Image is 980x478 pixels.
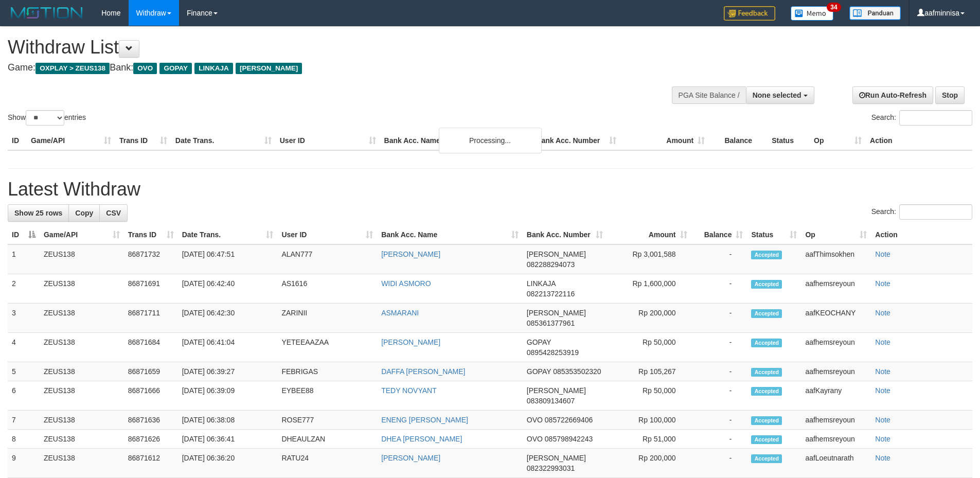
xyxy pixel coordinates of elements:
[277,333,377,362] td: YETEEAAZAA
[68,204,100,222] a: Copy
[133,63,157,74] span: OVO
[381,435,462,443] a: DHEA [PERSON_NAME]
[40,449,124,478] td: ZEUS138
[527,338,551,346] span: GOPAY
[527,367,551,376] span: GOPAY
[124,381,178,411] td: 86871666
[124,449,178,478] td: 86871612
[381,279,431,288] a: WIDI ASMORO
[527,397,575,405] span: Copy 083809134607 to clipboard
[124,362,178,381] td: 86871659
[381,367,465,376] a: DAFFA [PERSON_NAME]
[871,110,972,126] label: Search:
[691,225,747,244] th: Balance: activate to sort column ascending
[14,209,62,217] span: Show 25 rows
[852,86,933,104] a: Run Auto-Refresh
[115,131,171,150] th: Trans ID
[8,37,643,58] h1: Withdraw List
[106,209,121,217] span: CSV
[8,304,40,333] td: 3
[178,244,278,274] td: [DATE] 06:47:51
[691,333,747,362] td: -
[747,225,801,244] th: Status: activate to sort column ascending
[35,63,110,74] span: OXPLAY > ZEUS138
[439,128,542,153] div: Processing...
[124,411,178,430] td: 86871636
[26,110,64,126] select: Showentries
[527,416,543,424] span: OVO
[751,339,782,347] span: Accepted
[607,381,691,411] td: Rp 50,000
[8,63,643,73] h4: Game: Bank:
[691,244,747,274] td: -
[866,131,972,150] th: Action
[381,416,468,424] a: ENENG [PERSON_NAME]
[381,338,440,346] a: [PERSON_NAME]
[801,274,871,304] td: aafhemsreyoun
[751,368,782,377] span: Accepted
[277,411,377,430] td: ROSE777
[8,179,972,200] h1: Latest Withdraw
[724,6,775,21] img: Feedback.jpg
[8,449,40,478] td: 9
[875,454,890,462] a: Note
[381,309,419,317] a: ASMARANI
[607,244,691,274] td: Rp 3,001,588
[8,244,40,274] td: 1
[691,381,747,411] td: -
[875,279,890,288] a: Note
[40,362,124,381] td: ZEUS138
[124,304,178,333] td: 86871711
[178,449,278,478] td: [DATE] 06:36:20
[532,131,620,150] th: Bank Acc. Number
[8,131,27,150] th: ID
[553,367,601,376] span: Copy 085353502320 to clipboard
[875,386,890,395] a: Note
[527,435,543,443] span: OVO
[124,225,178,244] th: Trans ID: activate to sort column ascending
[827,3,841,12] span: 34
[377,225,523,244] th: Bank Acc. Name: activate to sort column ascending
[620,131,709,150] th: Amount
[801,449,871,478] td: aafLoeutnarath
[8,430,40,449] td: 8
[178,333,278,362] td: [DATE] 06:41:04
[899,110,972,126] input: Search:
[27,131,115,150] th: Game/API
[8,362,40,381] td: 5
[40,304,124,333] td: ZEUS138
[40,225,124,244] th: Game/API: activate to sort column ascending
[691,362,747,381] td: -
[801,362,871,381] td: aafhemsreyoun
[545,435,593,443] span: Copy 085798942243 to clipboard
[801,304,871,333] td: aafKEOCHANY
[124,244,178,274] td: 86871732
[8,5,86,21] img: MOTION_logo.png
[607,225,691,244] th: Amount: activate to sort column ascending
[607,333,691,362] td: Rp 50,000
[607,430,691,449] td: Rp 51,000
[124,274,178,304] td: 86871691
[277,430,377,449] td: DHEAULZAN
[607,411,691,430] td: Rp 100,000
[691,304,747,333] td: -
[276,131,380,150] th: User ID
[801,411,871,430] td: aafhemsreyoun
[545,416,593,424] span: Copy 085722669406 to clipboard
[277,225,377,244] th: User ID: activate to sort column ascending
[527,290,575,298] span: Copy 082213722116 to clipboard
[159,63,192,74] span: GOPAY
[691,411,747,430] td: -
[875,338,890,346] a: Note
[124,430,178,449] td: 86871626
[381,386,437,395] a: TEDY NOVYANT
[523,225,607,244] th: Bank Acc. Number: activate to sort column ascending
[768,131,810,150] th: Status
[527,386,586,395] span: [PERSON_NAME]
[381,250,440,258] a: [PERSON_NAME]
[178,362,278,381] td: [DATE] 06:39:27
[751,435,782,444] span: Accepted
[607,304,691,333] td: Rp 200,000
[709,131,768,150] th: Balance
[801,244,871,274] td: aafThimsokhen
